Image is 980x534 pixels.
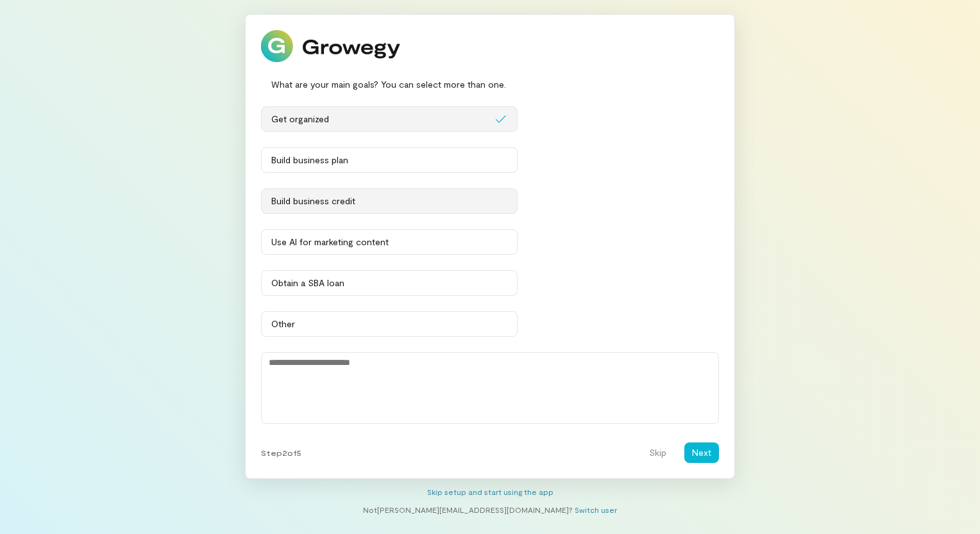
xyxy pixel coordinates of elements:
a: Skip setup and start using the app [427,487,553,496]
button: Build business credit [261,188,518,214]
img: Growegy logo [261,30,401,62]
button: Obtain a SBA loan [261,270,518,296]
div: Use AI for marketing content [271,236,507,248]
div: Obtain a SBA loan [271,277,507,289]
button: Use AI for marketing content [261,229,518,255]
button: Skip [641,442,674,463]
div: Get organized [271,113,494,125]
button: Next [684,442,719,463]
button: Other [261,311,518,337]
div: Build business credit [271,195,507,207]
div: Other [271,318,507,330]
a: Switch user [575,505,617,514]
button: Build business plan [261,147,518,173]
span: Not [PERSON_NAME][EMAIL_ADDRESS][DOMAIN_NAME] ? [363,505,573,514]
div: What are your main goals? You can select more than one. [261,77,719,91]
button: Get organized [261,106,518,132]
span: Step 2 of 5 [261,448,301,458]
div: Build business plan [271,154,507,166]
